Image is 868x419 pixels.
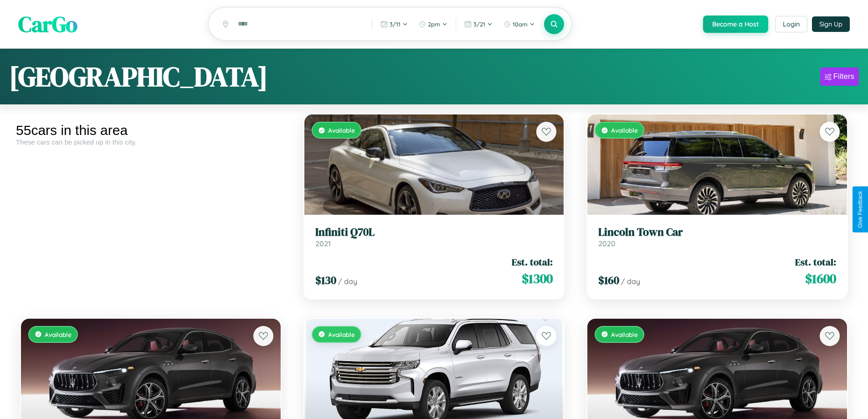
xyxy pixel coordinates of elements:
[338,277,357,286] span: / day
[16,123,286,138] div: 55 cars in this area
[611,331,638,338] span: Available
[18,9,77,39] span: CarGo
[598,226,836,248] a: Lincoln Town Car2020
[9,58,268,95] h1: [GEOGRAPHIC_DATA]
[16,138,286,146] div: These cars can be picked up in this city.
[522,269,553,288] span: $ 1300
[598,273,619,288] span: $ 160
[513,21,528,28] span: 10am
[703,16,768,33] button: Become a Host
[795,255,836,269] span: Est. total:
[414,17,452,31] button: 2pm
[315,239,331,248] span: 2021
[328,126,355,134] span: Available
[775,16,807,32] button: Login
[460,17,497,31] button: 3/21
[499,17,539,31] button: 10am
[45,331,72,338] span: Available
[598,226,836,239] h3: Lincoln Town Car
[611,126,638,134] span: Available
[805,269,836,288] span: $ 1600
[833,72,854,81] div: Filters
[621,277,640,286] span: / day
[315,273,336,288] span: $ 130
[328,331,355,338] span: Available
[857,191,863,228] div: Give Feedback
[390,21,401,28] span: 3 / 11
[428,21,440,28] span: 2pm
[820,67,859,86] button: Filters
[376,17,412,31] button: 3/11
[473,21,485,28] span: 3 / 21
[598,239,616,248] span: 2020
[512,255,553,269] span: Est. total:
[315,226,553,248] a: Infiniti Q70L2021
[315,226,553,239] h3: Infiniti Q70L
[812,16,850,32] button: Sign Up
